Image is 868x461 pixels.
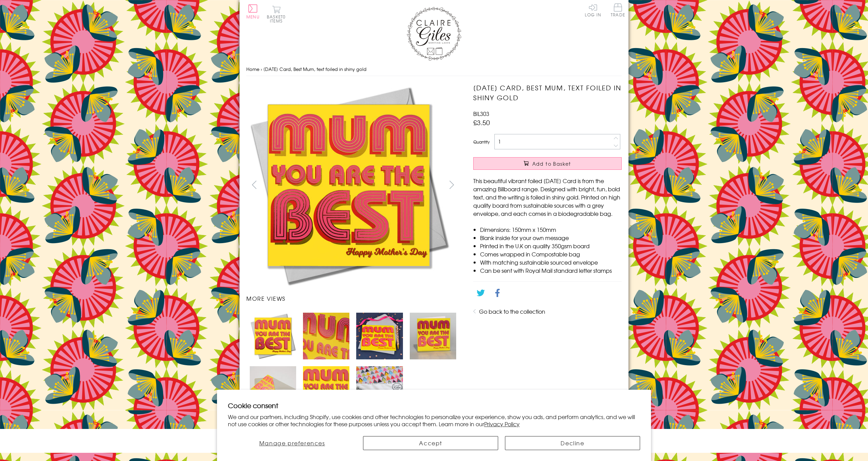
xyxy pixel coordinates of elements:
[261,66,262,72] span: ›
[246,309,460,416] ul: Carousel Pagination
[480,225,622,234] li: Dimensions: 150mm x 150mm
[300,309,353,362] li: Carousel Page 2
[228,401,640,410] h2: Cookie consent
[303,366,349,413] img: Mother's Day Card, Best Mum, text foiled in shiny gold
[473,118,490,127] span: £3.50
[585,3,601,17] a: Log In
[444,177,460,192] button: next
[407,7,461,61] img: Claire Giles Greetings Cards
[246,14,260,20] span: Menu
[246,177,262,192] button: prev
[611,3,625,18] a: Trade
[228,436,356,450] button: Manage preferences
[246,363,300,416] li: Carousel Page 5
[480,242,622,250] li: Printed in the U.K on quality 350gsm board
[406,309,460,362] li: Carousel Page 4
[228,413,640,428] p: We and our partners, including Shopify, use cookies and other technologies to personalize your ex...
[270,14,286,24] span: 0 items
[246,62,622,76] nav: breadcrumbs
[479,307,545,315] a: Go back to the collection
[480,266,622,274] li: Can be sent with Royal Mail standard letter stamps
[353,309,406,362] li: Carousel Page 3
[250,366,296,413] img: Mother's Day Card, Best Mum, text foiled in shiny gold
[480,258,622,266] li: With matching sustainable sourced envelope
[611,3,625,17] span: Trade
[263,66,366,72] span: [DATE] Card, Best Mum, text foiled in shiny gold
[259,439,325,447] span: Manage preferences
[473,109,489,118] span: BIL303
[246,309,300,362] li: Carousel Page 1 (Current Slide)
[300,363,353,416] li: Carousel Page 6
[303,313,349,359] img: Mother's Day Card, Best Mum, text foiled in shiny gold
[356,313,403,359] img: Mother's Day Card, Best Mum, text foiled in shiny gold
[473,177,622,218] p: This beautiful vibrant foiled [DATE] Card is from the amazing Billboard range. Designed with brig...
[480,250,622,258] li: Comes wrapped in Compostable bag
[473,157,622,170] button: Add to Basket
[460,83,664,287] img: Mother's Day Card, Best Mum, text foiled in shiny gold
[267,5,286,23] button: Basket0 items
[473,139,490,145] label: Quantity
[410,313,456,359] img: Mother's Day Card, Best Mum, text foiled in shiny gold
[505,436,640,450] button: Decline
[250,313,296,359] img: Mother's Day Card, Best Mum, text foiled in shiny gold
[353,363,406,416] li: Carousel Page 7
[532,160,571,167] span: Add to Basket
[246,294,460,302] h3: More views
[473,83,622,103] h1: [DATE] Card, Best Mum, text foiled in shiny gold
[363,436,498,450] button: Accept
[246,4,260,19] button: Menu
[484,420,520,428] a: Privacy Policy
[356,366,403,413] img: Mother's Day Card, Best Mum, text foiled in shiny gold
[246,66,259,72] a: Home
[480,234,622,242] li: Blank inside for your own message
[246,83,451,287] img: Mother's Day Card, Best Mum, text foiled in shiny gold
